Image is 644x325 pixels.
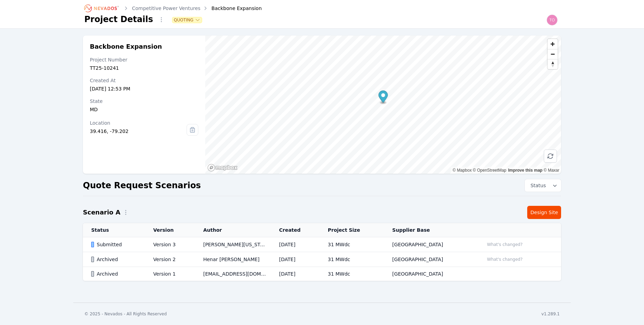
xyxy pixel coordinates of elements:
[91,241,142,248] div: Submitted
[271,252,320,267] td: [DATE]
[90,42,198,51] h2: Backbone Expansion
[271,223,320,237] th: Created
[271,237,320,252] td: [DATE]
[548,49,558,59] button: Zoom out
[195,252,271,267] td: Henar [PERSON_NAME]
[145,237,195,252] td: Version 3
[83,267,561,281] tr: ArchivedVersion 1[EMAIL_ADDRESS][DOMAIN_NAME][DATE]31 MWdc[GEOGRAPHIC_DATA]
[83,223,145,237] th: Status
[384,237,475,252] td: [GEOGRAPHIC_DATA]
[195,267,271,281] td: [EMAIL_ADDRESS][DOMAIN_NAME]
[90,56,198,63] div: Project Number
[548,59,558,69] button: Reset bearing to north
[527,206,561,219] a: Design Site
[83,208,120,217] h2: Scenario A
[90,65,198,71] div: TT25-10241
[453,168,472,173] a: Mapbox
[271,267,320,281] td: [DATE]
[90,98,198,105] div: State
[378,90,388,105] div: Map marker
[384,267,475,281] td: [GEOGRAPHIC_DATA]
[320,223,384,237] th: Project Size
[90,128,187,135] div: 39.416, -79.202
[207,164,238,172] a: Mapbox homepage
[132,5,200,12] a: Competitive Power Ventures
[320,252,384,267] td: 31 MWdc
[91,270,142,277] div: Archived
[202,5,262,12] div: Backbone Expansion
[145,223,195,237] th: Version
[145,252,195,267] td: Version 2
[508,168,542,173] a: Improve this map
[473,168,506,173] a: OpenStreetMap
[541,311,560,317] div: v1.289.1
[90,85,198,92] div: [DATE] 12:53 PM
[543,168,559,173] a: Maxar
[484,256,526,263] button: What's changed?
[205,36,561,174] canvas: Map
[172,17,202,23] button: Quoting
[548,39,558,49] button: Zoom in
[84,311,167,317] div: © 2025 - Nevados - All Rights Reserved
[547,15,558,26] img: todd.padezanin@nevados.solar
[195,237,271,252] td: [PERSON_NAME][US_STATE]
[90,106,198,113] div: MD
[484,241,526,248] button: What's changed?
[320,267,384,281] td: 31 MWdc
[90,77,198,84] div: Created At
[384,223,475,237] th: Supplier Base
[84,3,262,14] nav: Breadcrumb
[320,237,384,252] td: 31 MWdc
[145,267,195,281] td: Version 1
[83,180,201,191] h2: Quote Request Scenarios
[84,14,153,25] h1: Project Details
[195,223,271,237] th: Author
[83,252,561,267] tr: ArchivedVersion 2Henar [PERSON_NAME][DATE]31 MWdc[GEOGRAPHIC_DATA]What's changed?
[384,252,475,267] td: [GEOGRAPHIC_DATA]
[83,237,561,252] tr: SubmittedVersion 3[PERSON_NAME][US_STATE][DATE]31 MWdc[GEOGRAPHIC_DATA]What's changed?
[90,120,187,126] div: Location
[525,179,561,192] button: Status
[91,256,142,263] div: Archived
[528,182,546,189] span: Status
